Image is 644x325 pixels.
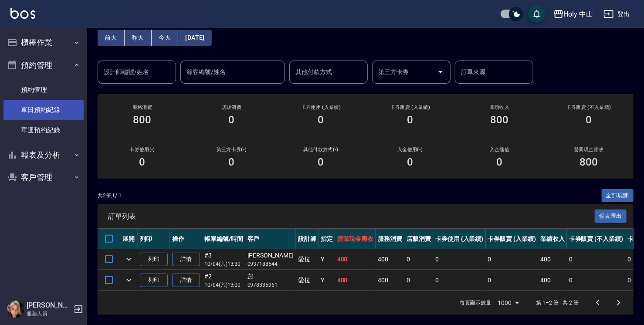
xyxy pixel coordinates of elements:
h2: 其他付款方式(-) [287,147,355,152]
th: 卡券使用 (入業績) [433,229,486,249]
td: 0 [486,249,539,270]
h5: [PERSON_NAME] [27,301,71,310]
h3: 0 [229,114,235,126]
button: 前天 [98,30,125,46]
p: 10/04 (六) 13:30 [204,260,243,268]
th: 帳單編號/時間 [202,229,245,249]
td: 400 [376,270,404,291]
h2: 卡券販賣 (入業績) [376,105,444,110]
button: 列印 [140,274,168,287]
th: 設計師 [296,229,319,249]
button: 預約管理 [3,54,84,77]
th: 營業現金應收 [335,229,376,249]
td: 0 [404,270,433,291]
th: 操作 [170,229,202,249]
h3: 0 [407,114,414,126]
h3: 0 [139,156,146,168]
h2: 業績收入 [465,105,534,110]
h3: 0 [497,156,503,168]
td: 400 [335,270,376,291]
td: 0 [486,270,539,291]
h2: 卡券使用(-) [108,147,176,152]
a: 單週預約紀錄 [3,120,84,140]
div: 彭 [247,272,294,281]
td: #2 [202,270,245,291]
td: #3 [202,249,245,270]
td: 0 [433,249,486,270]
td: 400 [335,249,376,270]
p: 0978335961 [247,281,294,289]
h3: 0 [407,156,414,168]
th: 列印 [138,229,170,249]
h3: 0 [318,156,324,168]
a: 報表匯出 [595,212,627,220]
th: 指定 [319,229,335,249]
button: 列印 [140,253,168,266]
th: 卡券販賣 (入業績) [486,229,539,249]
h3: 0 [229,156,235,168]
button: 客戶管理 [3,166,84,189]
td: 0 [433,270,486,291]
button: 昨天 [125,30,152,46]
td: 0 [567,270,625,291]
p: 0937188544 [247,260,294,268]
button: Open [434,65,447,79]
p: 服務人員 [27,310,71,318]
h2: 營業現金應收 [555,147,623,152]
div: Holy 中山 [564,9,593,20]
h2: 卡券使用 (入業績) [287,105,355,110]
a: 單日預約紀錄 [3,100,84,120]
p: 每頁顯示數量 [460,299,491,307]
td: 400 [538,249,567,270]
h3: 0 [318,114,324,126]
td: 0 [404,249,433,270]
span: 訂單列表 [108,212,595,221]
h2: 卡券販賣 (不入業績) [555,105,623,110]
button: 櫃檯作業 [3,31,84,54]
h3: 0 [586,114,592,126]
th: 展開 [120,229,138,249]
div: [PERSON_NAME] [247,251,294,260]
a: 詳情 [172,253,200,266]
td: 0 [567,249,625,270]
button: 報表匯出 [595,210,627,223]
td: Y [319,249,335,270]
h2: 第三方卡券(-) [197,147,266,152]
h2: 入金使用(-) [376,147,444,152]
td: 400 [538,270,567,291]
button: 報表及分析 [3,144,84,166]
a: 詳情 [172,274,200,287]
button: expand row [122,274,136,287]
h3: 服務消費 [108,105,176,110]
td: Y [319,270,335,291]
th: 客戶 [245,229,296,249]
button: save [528,5,546,23]
td: 400 [376,249,404,270]
button: 今天 [152,30,179,46]
td: 愛拉 [296,249,319,270]
img: Person [7,301,24,318]
button: 全部展開 [602,189,634,203]
th: 卡券販賣 (不入業績) [567,229,625,249]
h2: 店販消費 [197,105,266,110]
a: 預約管理 [3,80,84,100]
div: 1000 [495,291,522,315]
h3: 800 [580,156,598,168]
p: 第 1–2 筆 共 2 筆 [536,299,579,307]
img: Logo [10,8,35,19]
h3: 800 [133,114,152,126]
p: 10/04 (六) 13:00 [204,281,243,289]
button: [DATE] [178,30,211,46]
th: 業績收入 [538,229,567,249]
th: 店販消費 [404,229,433,249]
td: 愛拉 [296,270,319,291]
button: expand row [122,253,136,266]
button: Holy 中山 [550,5,597,23]
h2: 入金儲值 [465,147,534,152]
button: 登出 [600,6,634,22]
th: 服務消費 [376,229,404,249]
p: 共 2 筆, 1 / 1 [98,192,122,200]
h3: 800 [491,114,509,126]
